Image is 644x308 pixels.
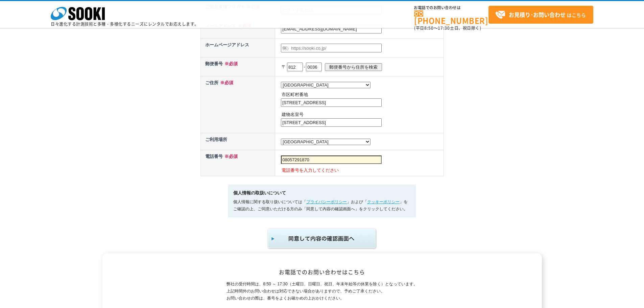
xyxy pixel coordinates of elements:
th: ご利用場所 [200,133,275,150]
th: 電話番号 [200,150,275,176]
input: 例）https://sooki.co.jp/ [281,44,382,52]
span: ※必須 [218,80,233,85]
a: プライバシーポリシー [306,199,347,204]
input: 0005 [306,63,322,71]
span: お電話でのお問い合わせは [414,6,488,10]
input: 郵便番号から住所を検索 [325,63,382,71]
input: 例）0120-856-990 [281,156,382,164]
h2: お電話でのお問い合わせはこちら [124,268,520,276]
span: 8:50 [424,25,434,31]
span: はこちら [495,10,586,20]
a: クッキーポリシー [367,199,400,204]
p: 電話番号を入力してください [282,167,442,174]
input: 例）大阪市西区西本町1-15-10 [281,98,382,107]
strong: お見積り･お問い合わせ [509,10,566,19]
p: 日々進化する計測技術と多種・多様化するニーズにレンタルでお応えします。 [51,22,199,26]
span: (平日 ～ 土日、祝日除く) [414,25,481,31]
th: 郵便番号 [200,57,275,76]
h5: 個人情報の取扱いについて [233,190,411,197]
p: 市区町村番地 [282,91,442,98]
select: /* 20250204 MOD ↑ */ /* 20241122 MOD ↑ */ [281,139,371,145]
a: お見積り･お問い合わせはこちら [488,6,593,24]
th: ホームページアドレス [200,38,275,57]
th: ご住所 [200,76,275,133]
span: ※必須 [223,154,238,159]
a: [PHONE_NUMBER] [414,10,488,24]
img: 同意して内容の確認画面へ [267,228,378,250]
p: 個人情報に関する取り扱いについては「 」および「 」をご確認の上、ご同意いただける方のみ「同意して内容の確認画面へ」をクリックしてください。 [233,198,411,213]
p: 建物名室号 [282,111,442,118]
span: 17:30 [438,25,450,31]
input: 550 [287,63,303,71]
span: ※必須 [223,61,238,66]
p: 弊社の受付時間は、8:50 ～ 17:30（土曜日、日曜日、祝日、年末年始等の休業を除く）となっています。 上記時間外のお問い合わせは対応できない場合がありますので、予めご了承ください。 お問い... [226,281,417,302]
p: 〒 - [282,60,442,74]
